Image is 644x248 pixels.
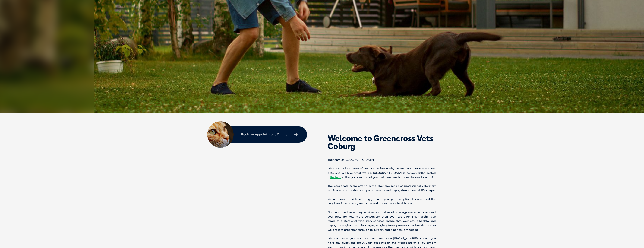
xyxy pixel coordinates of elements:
[328,210,436,232] p: Our combined veterinary services and pet retail offerings available to you and your pets are now ...
[330,176,341,179] a: Petbarn
[328,166,436,180] p: We are your local team of pet care professionals, we are truly 'passionate about pets' and we lov...
[328,197,436,206] p: We are committed to offering you and your pet exceptional service and the very best in veterinary...
[328,184,436,192] p: The passionate team offer a comprehensive range of professional veterinary services to ensure tha...
[328,134,436,150] h2: Welcome to Greencross Vets Coburg
[328,158,436,162] p: The team at [GEOGRAPHIC_DATA]
[241,133,287,136] p: Book an Appointment Online
[239,131,299,138] a: Book an Appointment Online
